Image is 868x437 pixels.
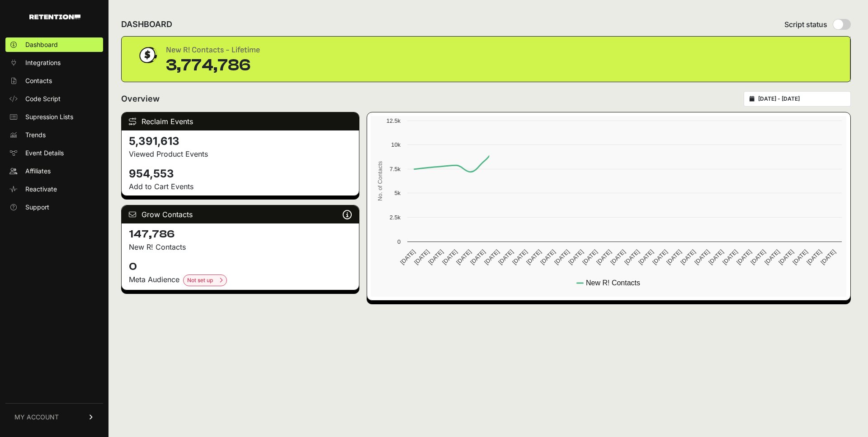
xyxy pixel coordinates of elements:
[497,248,515,266] text: [DATE]
[25,149,64,158] span: Event Details
[129,134,352,149] h4: 5,391,613
[5,110,103,124] a: Supression Lists
[29,14,80,19] img: Retention.com
[750,248,767,266] text: [DATE]
[122,112,359,130] div: Reclaim Events
[469,248,487,266] text: [DATE]
[609,248,627,266] text: [DATE]
[390,166,401,172] text: 7.5k
[525,248,543,266] text: [DATE]
[427,248,445,266] text: [DATE]
[637,248,655,266] text: [DATE]
[25,40,58,49] span: Dashboard
[5,74,103,88] a: Contacts
[511,248,529,266] text: [DATE]
[784,19,827,30] span: Script status
[764,248,781,266] text: [DATE]
[121,18,172,31] h2: DASHBOARD
[792,248,809,266] text: [DATE]
[483,248,501,266] text: [DATE]
[736,248,753,266] text: [DATE]
[5,92,103,106] a: Code Script
[651,248,669,266] text: [DATE]
[25,112,73,121] span: Supression Lists
[567,248,585,266] text: [DATE]
[25,94,61,103] span: Code Script
[679,248,697,266] text: [DATE]
[395,190,401,196] text: 5k
[553,248,571,266] text: [DATE]
[708,248,725,266] text: [DATE]
[5,146,103,160] a: Event Details
[129,242,352,252] p: New R! Contacts
[129,274,352,286] div: Meta Audience
[392,141,401,148] text: 10k
[129,181,352,192] p: Add to Cart Events
[623,248,641,266] text: [DATE]
[14,413,59,422] span: MY ACCOUNT
[5,182,103,196] a: Reactivate
[390,214,401,221] text: 2.5k
[136,44,159,66] img: dollar-coin-05c43ed7efb7bc0c12610022525b4bbbb207c7efeef5aecc26f025e68dcafac9.png
[5,56,103,70] a: Integrations
[5,128,103,142] a: Trends
[778,248,795,266] text: [DATE]
[665,248,683,266] text: [DATE]
[539,248,557,266] text: [DATE]
[581,248,599,266] text: [DATE]
[397,238,401,245] text: 0
[5,200,103,214] a: Support
[166,44,260,56] div: New R! Contacts - Lifetime
[377,161,383,201] text: No. of Contacts
[25,76,52,85] span: Contacts
[25,203,49,212] span: Support
[413,248,431,266] text: [DATE]
[455,248,473,266] text: [DATE]
[820,248,837,266] text: [DATE]
[129,167,352,181] h4: 954,553
[25,167,51,176] span: Affiliates
[586,279,640,287] text: New R! Contacts
[129,260,352,274] h4: 0
[595,248,613,266] text: [DATE]
[5,37,103,52] a: Dashboard
[122,205,359,223] div: Grow Contacts
[441,248,459,266] text: [DATE]
[387,117,401,124] text: 12.5k
[25,130,46,139] span: Trends
[129,149,352,159] p: Viewed Product Events
[722,248,739,266] text: [DATE]
[121,93,160,105] h2: Overview
[5,403,103,431] a: MY ACCOUNT
[806,248,823,266] text: [DATE]
[25,58,61,67] span: Integrations
[5,164,103,178] a: Affiliates
[166,56,260,74] div: 3,774,786
[693,248,711,266] text: [DATE]
[25,185,57,194] span: Reactivate
[129,227,352,242] h4: 147,786
[399,248,417,266] text: [DATE]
